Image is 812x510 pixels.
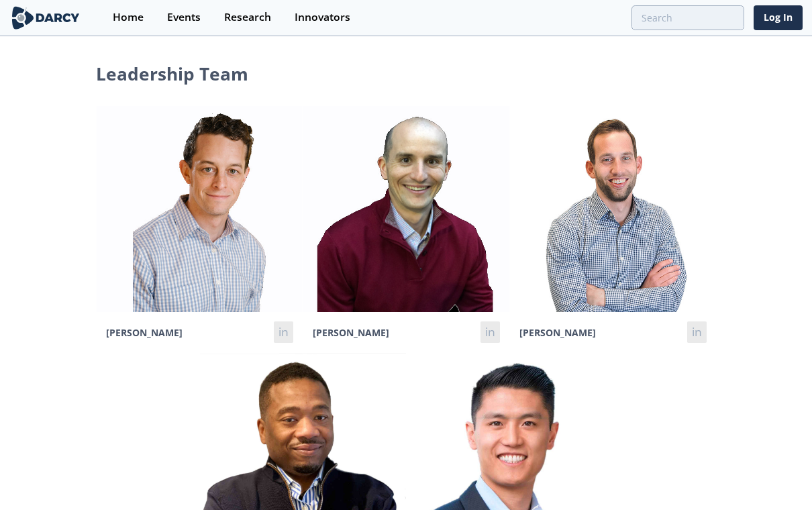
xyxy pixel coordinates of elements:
h1: Leadership Team [96,61,716,87]
span: [PERSON_NAME] [313,326,389,339]
div: Events [167,12,201,23]
div: Home [113,12,144,23]
a: fusion-linkedin [274,321,293,343]
img: Sam Long [97,106,303,312]
img: logo-wide.svg [9,6,82,30]
span: [PERSON_NAME] [519,326,596,339]
img: Phil Kantor [303,106,509,312]
a: Log In [754,5,803,30]
input: Advanced Search [631,5,744,30]
a: fusion-linkedin [687,321,707,343]
a: fusion-linkedin [480,321,500,343]
div: Research [224,12,271,23]
img: Lennart Huijbers [510,106,716,312]
div: Innovators [295,12,350,23]
span: [PERSON_NAME] [106,326,183,339]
